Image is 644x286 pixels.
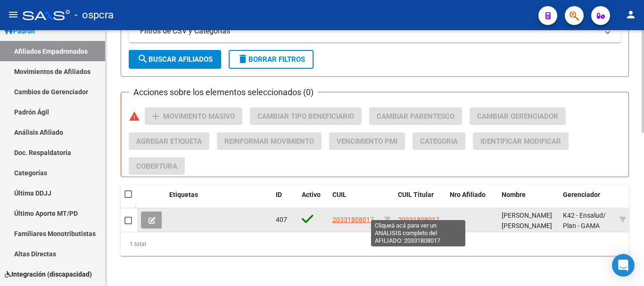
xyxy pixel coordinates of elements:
[625,9,636,20] mat-icon: person
[8,9,19,20] mat-icon: menu
[74,5,114,25] span: - ospcra
[137,55,213,64] span: Buscar Afiliados
[229,50,314,69] button: Borrar Filtros
[302,191,321,198] span: Activo
[612,254,635,277] div: Open Intercom Messenger
[276,216,287,223] span: 407
[473,132,569,150] button: Identificar Modificar
[137,53,149,65] mat-icon: search
[129,50,221,69] button: Buscar Afiliados
[420,137,458,146] span: Categoria
[163,112,235,121] span: Movimiento Masivo
[165,185,272,216] datatable-header-cell: Etiquetas
[169,191,198,198] span: Etiquetas
[450,191,486,198] span: Nro Afiliado
[563,191,600,198] span: Gerenciador
[257,112,354,121] span: Cambiar Tipo Beneficiario
[446,185,498,216] datatable-header-cell: Nro Afiliado
[129,86,318,99] h3: Acciones sobre los elementos seleccionados (0)
[377,112,454,121] span: Cambiar Parentesco
[237,55,305,64] span: Borrar Filtros
[398,216,439,223] span: 20331808017
[136,137,202,146] span: Agregar Etiqueta
[121,232,629,256] div: 1 total
[224,137,314,146] span: Reinformar Movimiento
[237,53,248,65] mat-icon: delete
[394,185,446,216] datatable-header-cell: CUIL Titular
[398,191,434,198] span: CUIL Titular
[498,185,559,216] datatable-header-cell: Nombre
[136,162,177,171] span: Cobertura
[332,216,374,223] span: 20331808017
[217,132,322,150] button: Reinformar Movimiento
[470,107,566,125] button: Cambiar Gerenciador
[5,26,35,36] span: Padrón
[129,157,185,175] button: Cobertura
[298,185,329,216] datatable-header-cell: Activo
[272,185,298,216] datatable-header-cell: ID
[369,107,462,125] button: Cambiar Parentesco
[480,137,561,146] span: Identificar Modificar
[276,191,282,198] span: ID
[250,107,362,125] button: Cambiar Tipo Beneficiario
[559,185,616,216] datatable-header-cell: Gerenciador
[129,111,140,122] mat-icon: warning
[502,191,526,198] span: Nombre
[329,185,380,216] datatable-header-cell: CUIL
[145,107,242,125] button: Movimiento Masivo
[563,212,603,219] span: K42 - Ensalud
[502,212,552,230] span: [PERSON_NAME] [PERSON_NAME]
[5,269,92,279] span: Integración (discapacidad)
[337,137,397,146] span: Vencimiento PMI
[477,112,558,121] span: Cambiar Gerenciador
[129,20,621,42] mat-expansion-panel-header: Filtros de CSV y Categorias
[332,191,347,198] span: CUIL
[329,132,405,150] button: Vencimiento PMI
[413,132,465,150] button: Categoria
[140,26,598,36] mat-panel-title: Filtros de CSV y Categorias
[129,132,209,150] button: Agregar Etiqueta
[150,111,161,122] mat-icon: add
